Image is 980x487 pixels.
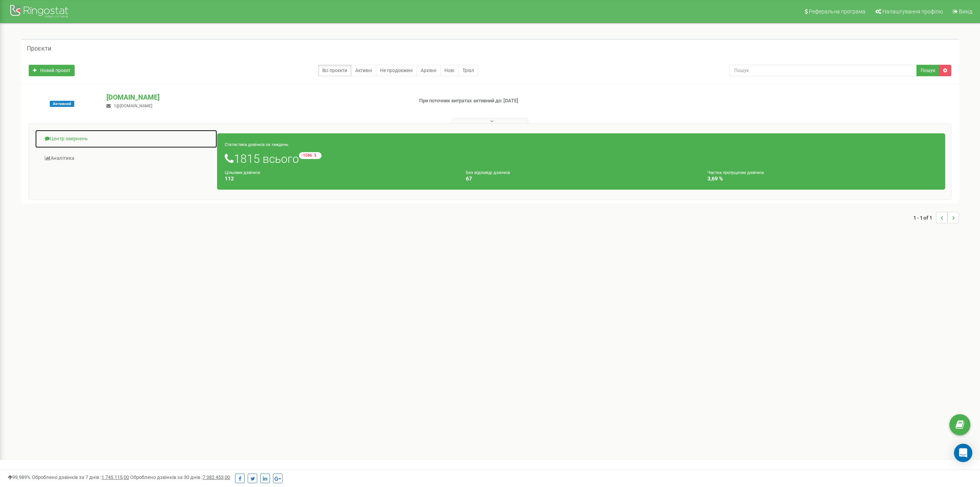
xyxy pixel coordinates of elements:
input: Пошук [729,65,917,76]
h1: 1815 всього [225,152,938,165]
a: Центр звернень [35,130,217,148]
span: Налаштування профілю [882,8,943,15]
span: 1@[DOMAIN_NAME] [114,103,152,108]
a: Активні [351,65,376,76]
a: Тріал [458,65,478,76]
a: Новий проєкт [29,65,75,76]
a: Нові [440,65,459,76]
small: Частка пропущених дзвінків [707,170,764,175]
span: 1 - 1 of 1 [913,212,936,223]
button: Пошук [916,65,939,76]
small: Без відповіді дзвінків [466,170,510,175]
a: Всі проєкти [318,65,351,76]
h4: 112 [225,176,455,182]
span: Вихід [959,8,972,15]
p: При поточних витратах активний до: [DATE] [419,97,641,105]
small: -1586 [299,152,322,159]
h4: 3,69 % [707,176,938,182]
div: Open Intercom Messenger [954,444,972,462]
small: Статистика дзвінків за тиждень [225,142,288,147]
a: Аналiтика [35,149,217,168]
p: [DOMAIN_NAME] [106,92,406,102]
nav: ... [913,204,959,231]
small: Цільових дзвінків [225,170,260,175]
span: Реферальна програма [809,8,866,15]
a: Не продовжені [376,65,417,76]
h5: Проєкти [27,45,51,52]
h4: 67 [466,176,696,182]
span: Активний [50,101,74,107]
a: Архівні [416,65,441,76]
